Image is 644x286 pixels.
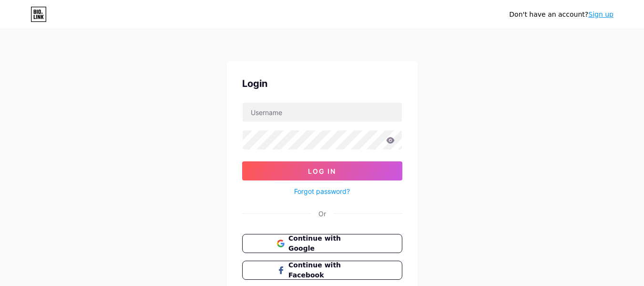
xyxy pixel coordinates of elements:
a: Forgot password? [294,186,350,196]
span: Continue with Facebook [288,260,367,280]
div: Login [242,76,402,91]
div: Or [318,209,326,219]
button: Continue with Google [242,234,402,253]
span: Log In [308,167,336,175]
button: Log In [242,161,402,180]
input: Username [243,103,402,122]
div: Don't have an account? [509,10,613,20]
a: Sign up [588,11,613,18]
button: Continue with Facebook [242,261,402,280]
span: Continue with Google [288,233,367,254]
